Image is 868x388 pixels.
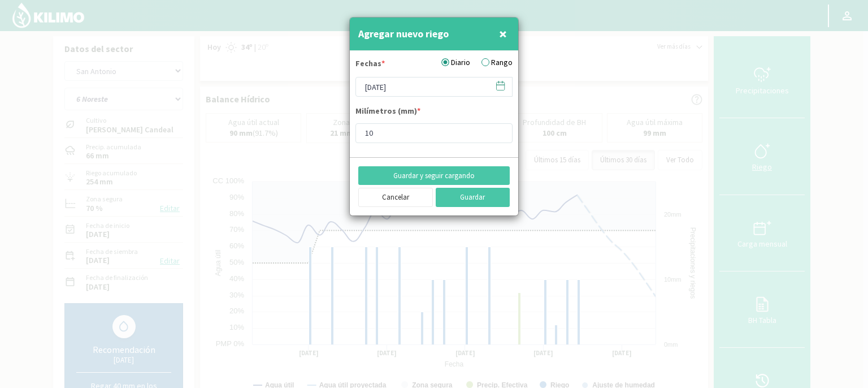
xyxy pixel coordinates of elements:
[355,105,420,120] label: Milímetros (mm)
[436,188,510,207] button: Guardar
[499,24,507,43] span: ×
[358,188,433,207] button: Cancelar
[358,26,449,42] h4: Agregar nuevo riego
[358,166,510,186] button: Guardar y seguir cargando
[481,57,513,68] label: Rango
[496,23,510,45] button: Close
[441,57,470,68] label: Diario
[355,58,385,72] label: Fechas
